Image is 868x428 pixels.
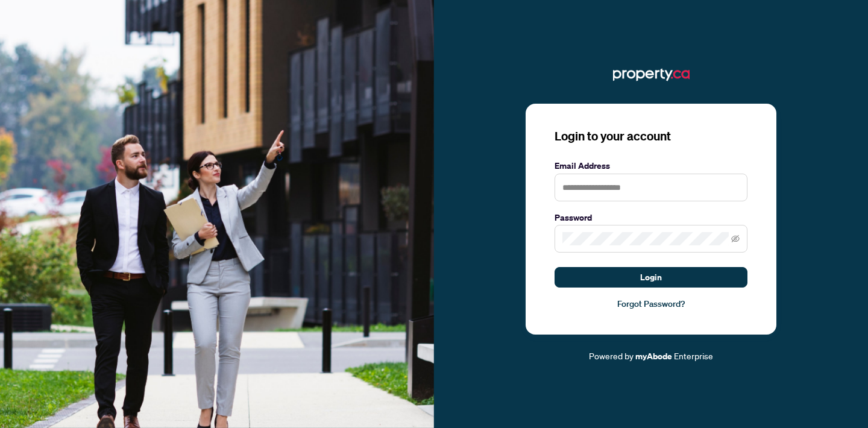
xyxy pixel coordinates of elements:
[555,128,747,145] h3: Login to your account
[589,350,634,361] span: Powered by
[555,211,747,224] label: Password
[635,350,672,363] a: myAbode
[555,297,747,310] a: Forgot Password?
[613,65,690,84] img: ma-logo
[555,267,747,288] button: Login
[555,159,747,172] label: Email Address
[674,350,713,361] span: Enterprise
[731,234,740,243] span: eye-invisible
[640,268,662,287] span: Login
